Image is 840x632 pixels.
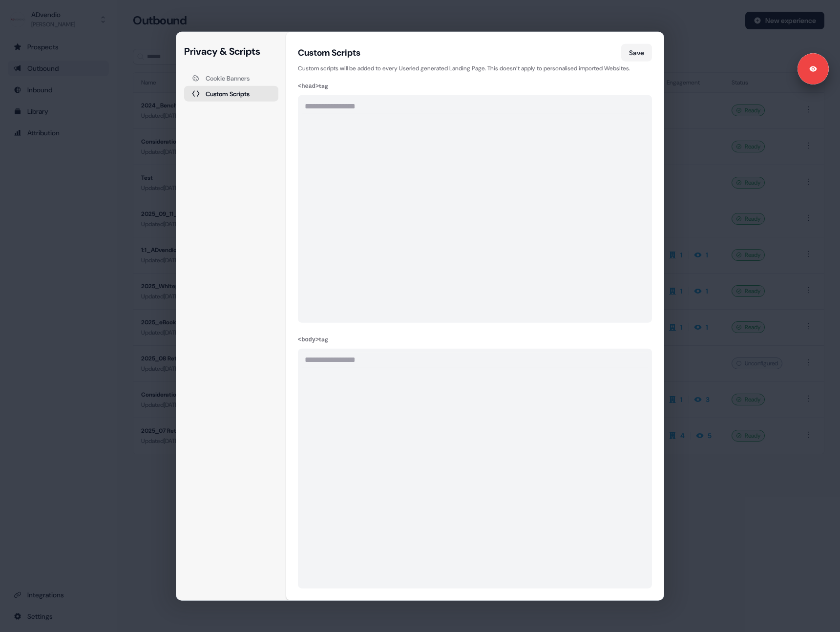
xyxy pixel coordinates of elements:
[298,83,319,90] code: <head>
[621,44,652,62] button: Save
[298,337,319,343] code: <body>
[298,335,652,345] div: tag
[298,63,652,73] span: Custom scripts will be added to every Userled generated Landing Page. This doesn’t apply to perso...
[184,44,278,59] h1: Privacy & Scripts
[206,90,250,97] div: Custom Scripts
[298,81,652,91] div: tag
[206,75,250,81] div: Cookie Banners
[298,47,360,59] div: Custom Scripts
[184,70,278,86] button: Cookie Banners
[184,86,278,102] button: Custom Scripts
